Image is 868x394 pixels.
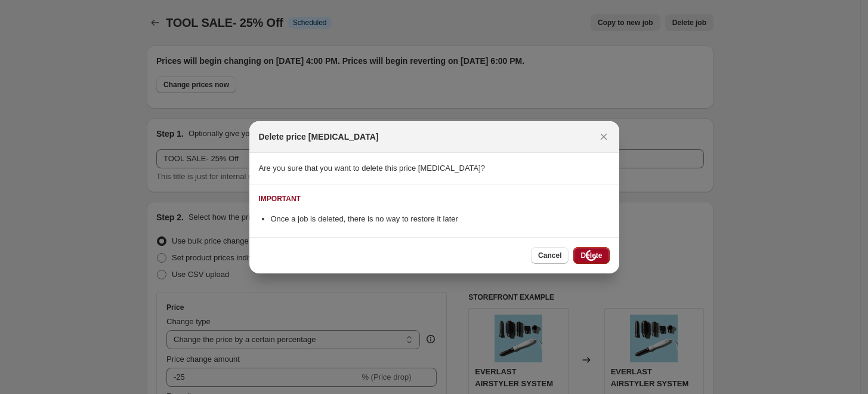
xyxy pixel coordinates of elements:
[595,128,612,145] button: Close
[271,213,610,225] li: Once a job is deleted, there is no way to restore it later
[259,131,379,143] h2: Delete price [MEDICAL_DATA]
[538,251,561,260] span: Cancel
[259,164,486,173] span: Are you sure that you want to delete this price [MEDICAL_DATA]?
[531,247,569,264] button: Cancel
[259,194,301,204] div: IMPORTANT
